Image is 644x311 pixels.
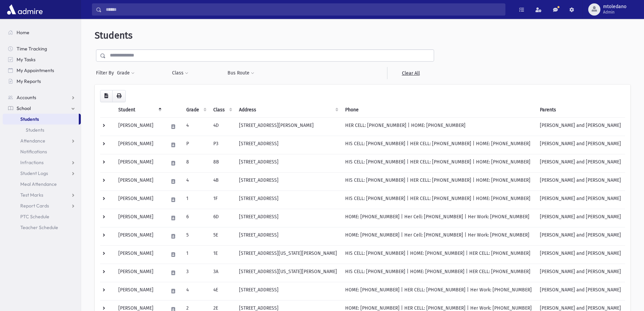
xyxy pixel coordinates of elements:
[536,245,625,264] td: [PERSON_NAME] and [PERSON_NAME]
[536,117,625,136] td: [PERSON_NAME] and [PERSON_NAME]
[3,27,81,38] a: Home
[20,149,47,155] span: Notifications
[20,138,45,144] span: Attendance
[341,264,536,282] td: HIS CELL: [PHONE_NUMBER] | HOME: [PHONE_NUMBER] | HER CELL: [PHONE_NUMBER]
[3,222,81,233] a: Teacher Schedule
[182,117,209,136] td: 4
[235,227,341,245] td: [STREET_ADDRESS]
[17,67,54,73] span: My Appointments
[182,136,209,154] td: P
[182,264,209,282] td: 3
[17,78,41,84] span: My Reports
[3,54,81,65] a: My Tasks
[114,154,164,172] td: [PERSON_NAME]
[3,125,81,135] a: Students
[3,103,81,114] a: School
[3,43,81,54] a: Time Tracking
[114,191,164,209] td: [PERSON_NAME]
[20,170,48,176] span: Student Logs
[536,102,625,118] th: Parents
[17,57,35,63] span: My Tasks
[209,245,235,264] td: 1E
[182,154,209,172] td: 8
[209,209,235,227] td: 6D
[172,67,189,79] button: Class
[341,209,536,227] td: HOME: [PHONE_NUMBER] | Her Cell: [PHONE_NUMBER] | Her Work: [PHONE_NUMBER]
[114,264,164,282] td: [PERSON_NAME]
[209,102,235,118] th: Class: activate to sort column ascending
[536,282,625,300] td: [PERSON_NAME] and [PERSON_NAME]
[536,136,625,154] td: [PERSON_NAME] and [PERSON_NAME]
[387,67,434,79] a: Clear All
[182,102,209,118] th: Grade: activate to sort column ascending
[603,9,626,15] span: Admin
[235,117,341,136] td: [STREET_ADDRESS][PERSON_NAME]
[341,136,536,154] td: HIS CELL: [PHONE_NUMBER] | HER CELL: [PHONE_NUMBER] | HOME: [PHONE_NUMBER]
[603,4,626,9] span: mtoledano
[3,65,81,76] a: My Appointments
[182,209,209,227] td: 6
[182,191,209,209] td: 1
[235,245,341,264] td: [STREET_ADDRESS][US_STATE][PERSON_NAME]
[3,146,81,157] a: Notifications
[536,264,625,282] td: [PERSON_NAME] and [PERSON_NAME]
[20,224,58,230] span: Teacher Schedule
[235,102,341,118] th: Address: activate to sort column ascending
[17,94,36,101] span: Accounts
[114,209,164,227] td: [PERSON_NAME]
[114,117,164,136] td: [PERSON_NAME]
[3,76,81,87] a: My Reports
[100,90,113,102] button: CSV
[96,69,117,76] span: Filter By
[20,192,43,198] span: Test Marks
[114,227,164,245] td: [PERSON_NAME]
[95,30,133,41] span: Students
[3,92,81,103] a: Accounts
[17,29,29,36] span: Home
[341,172,536,191] td: HIS CELL: [PHONE_NUMBER] | HER CELL: [PHONE_NUMBER] | HOME: [PHONE_NUMBER]
[235,136,341,154] td: [STREET_ADDRESS]
[102,3,505,16] input: Search
[17,46,47,52] span: Time Tracking
[209,191,235,209] td: 1F
[536,191,625,209] td: [PERSON_NAME] and [PERSON_NAME]
[114,282,164,300] td: [PERSON_NAME]
[20,116,39,122] span: Students
[182,245,209,264] td: 1
[341,227,536,245] td: HOME: [PHONE_NUMBER] | Her Cell: [PHONE_NUMBER] | Her Work: [PHONE_NUMBER]
[341,154,536,172] td: HIS CELL: [PHONE_NUMBER] | HER CELL: [PHONE_NUMBER] | HOME: [PHONE_NUMBER]
[3,200,81,211] a: Report Cards
[235,282,341,300] td: [STREET_ADDRESS]
[209,172,235,191] td: 4B
[209,227,235,245] td: 5E
[3,211,81,222] a: PTC Schedule
[20,214,49,220] span: PTC Schedule
[235,172,341,191] td: [STREET_ADDRESS]
[114,136,164,154] td: [PERSON_NAME]
[20,159,44,165] span: Infractions
[341,245,536,264] td: HIS CELL: [PHONE_NUMBER] | HOME: [PHONE_NUMBER] | HER CELL: [PHONE_NUMBER]
[182,282,209,300] td: 4
[341,191,536,209] td: HIS CELL: [PHONE_NUMBER] | HER CELL: [PHONE_NUMBER] | HOME: [PHONE_NUMBER]
[536,209,625,227] td: [PERSON_NAME] and [PERSON_NAME]
[3,135,81,146] a: Attendance
[536,227,625,245] td: [PERSON_NAME] and [PERSON_NAME]
[117,67,135,79] button: Grade
[209,282,235,300] td: 4E
[112,90,126,102] button: Print
[20,181,57,187] span: Meal Attendance
[3,168,81,179] a: Student Logs
[3,190,81,200] a: Test Marks
[536,154,625,172] td: [PERSON_NAME] and [PERSON_NAME]
[114,172,164,191] td: [PERSON_NAME]
[235,264,341,282] td: [STREET_ADDRESS][US_STATE][PERSON_NAME]
[182,172,209,191] td: 4
[209,264,235,282] td: 3A
[227,67,255,79] button: Bus Route
[5,3,44,16] img: AdmirePro
[17,105,31,111] span: School
[235,154,341,172] td: [STREET_ADDRESS]
[3,114,79,125] a: Students
[209,136,235,154] td: P3
[114,102,164,118] th: Student: activate to sort column descending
